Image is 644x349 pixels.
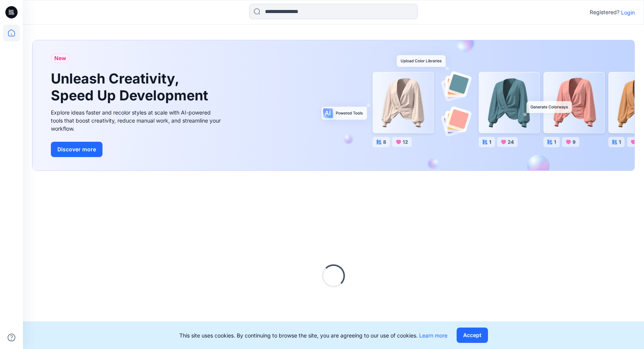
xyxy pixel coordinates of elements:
[621,8,635,16] p: Login
[419,332,447,339] a: Learn more
[590,8,620,17] p: Registered?
[51,108,223,133] div: Explore ideas faster and recolor styles at scale with AI-powered tools that boost creativity, red...
[457,328,488,343] button: Accept
[51,142,223,157] a: Discover more
[179,331,447,339] p: This site uses cookies. By continuing to browse the site, you are agreeing to our use of cookies.
[51,70,211,103] h1: Unleash Creativity, Speed Up Development
[51,142,102,157] button: Discover more
[54,54,66,63] span: New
